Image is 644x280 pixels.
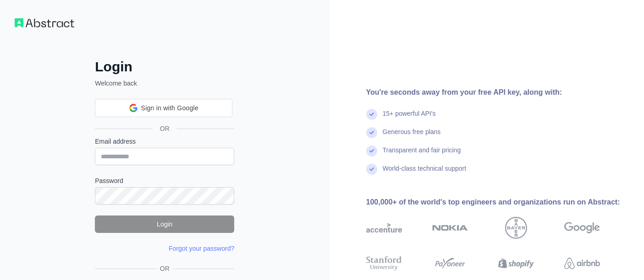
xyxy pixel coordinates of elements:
[564,254,600,272] img: airbnb
[366,127,377,138] img: check mark
[95,215,234,233] button: Login
[141,103,198,113] span: Sign in with Google
[366,145,377,156] img: check mark
[15,18,74,27] img: Workflow
[383,109,436,127] div: 15+ powerful API's
[153,124,177,133] span: OR
[95,59,234,75] h2: Login
[383,145,461,164] div: Transparent and fair pricing
[383,127,441,145] div: Generous free plans
[366,217,402,239] img: accenture
[505,217,527,239] img: bayer
[366,109,377,120] img: check mark
[432,254,468,272] img: payoneer
[95,137,234,146] label: Email address
[156,264,173,273] span: OR
[366,197,630,208] div: 100,000+ of the world's top engineers and organizations run on Abstract:
[366,87,630,98] div: You're seconds away from your free API key, along with:
[366,254,402,272] img: stanford university
[432,217,468,239] img: nokia
[169,245,234,252] a: Forgot your password?
[498,254,534,272] img: shopify
[95,79,234,88] p: Welcome back
[95,176,234,185] label: Password
[564,217,600,239] img: google
[95,99,232,117] div: Sign in with Google
[383,164,467,182] div: World-class technical support
[366,164,377,175] img: check mark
